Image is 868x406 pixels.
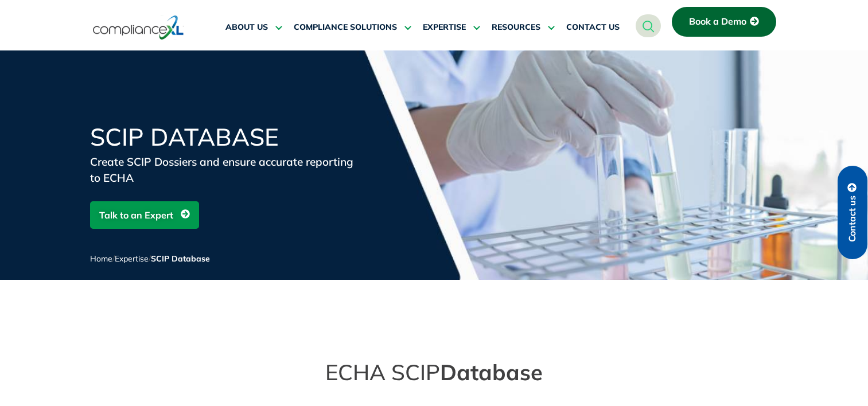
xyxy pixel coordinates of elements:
a: ABOUT US [225,14,282,41]
a: Home [90,253,112,264]
span: Book a Demo [689,17,746,27]
span: ABOUT US [225,22,268,33]
span: COMPLIANCE SOLUTIONS [294,22,397,33]
span: CONTACT US [566,22,620,33]
span: RESOURCES [492,22,540,33]
span: / / [90,253,210,264]
a: EXPERTISE [423,14,480,41]
span: Contact us [847,196,858,242]
div: Create SCIP Dossiers and ensure accurate reporting to ECHA [90,154,365,186]
img: logo-one.svg [93,14,184,41]
a: Talk to an Expert [90,201,199,229]
a: Book a Demo [672,7,776,37]
a: COMPLIANCE SOLUTIONS [294,14,411,41]
a: Contact us [838,166,867,259]
a: CONTACT US [566,14,620,41]
span: EXPERTISE [423,22,466,33]
h1: SCIP Database [90,125,365,149]
a: navsearch-button [636,14,661,37]
h2: ECHA SCIP [90,360,779,385]
a: Expertise [115,253,149,264]
span: SCIP Database [151,253,210,264]
a: RESOURCES [492,14,555,41]
span: Talk to an Expert [99,204,173,226]
span: Database [440,358,543,386]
